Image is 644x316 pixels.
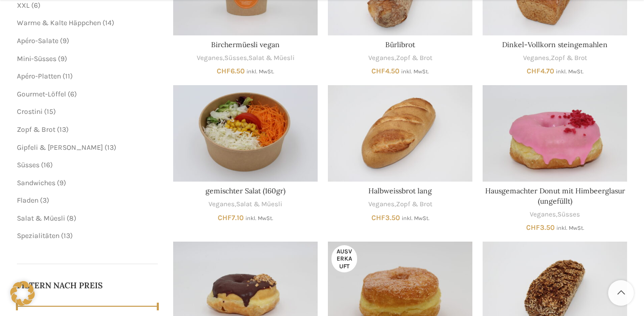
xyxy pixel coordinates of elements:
[60,54,65,63] span: 9
[17,72,61,81] a: Apéro-Platten
[217,67,231,75] span: CHF
[64,231,70,240] span: 13
[197,53,223,63] a: Veganes
[483,85,627,182] a: Hausgemachter Donut mit Himbeerglasur (ungefüllt)
[59,179,64,187] span: 9
[402,215,429,222] small: inkl. MwSt.
[527,67,554,75] bdi: 4.70
[385,40,415,49] a: Bürlibrot
[69,214,74,223] span: 8
[371,67,385,75] span: CHF
[17,280,158,291] h5: Filtern nach Preis
[368,200,394,209] a: Veganes
[17,107,43,116] a: Crostini
[527,67,541,75] span: CHF
[396,200,432,209] a: Zopf & Brot
[173,53,318,63] div: , ,
[65,72,70,81] span: 11
[556,225,584,231] small: inkl. MwSt.
[526,223,555,232] bdi: 3.50
[17,231,59,240] a: Spezialitäten
[401,68,429,75] small: inkl. MwSt.
[530,210,556,220] a: Veganes
[211,40,280,49] a: Birchermüesli vegan
[526,223,540,232] span: CHF
[17,36,58,45] a: Apéro-Salate
[523,53,549,63] a: Veganes
[173,85,318,182] a: gemischter Salat (160gr)
[17,125,55,134] a: Zopf & Brot
[17,54,56,63] a: Mini-Süsses
[328,85,472,182] a: Halbweissbrot lang
[245,215,273,222] small: inkl. MwSt.
[17,18,101,27] a: Warme & Kalte Häppchen
[248,53,295,63] a: Salat & Müesli
[17,143,103,152] a: Gipfeli & [PERSON_NAME]
[218,213,244,222] bdi: 7.10
[485,186,625,206] a: Hausgemachter Donut mit Himbeerglasur (ungefüllt)
[236,200,282,209] a: Salat & Müesli
[371,67,400,75] bdi: 4.50
[17,161,39,169] a: Süsses
[218,213,232,222] span: CHF
[246,68,274,75] small: inkl. MwSt.
[209,200,235,209] a: Veganes
[17,179,55,187] a: Sandwiches
[43,196,47,205] span: 3
[44,161,50,169] span: 16
[63,36,67,45] span: 9
[17,90,66,98] a: Gourmet-Löffel
[105,18,112,27] span: 14
[608,280,634,306] a: Scroll to top button
[217,67,245,75] bdi: 6.50
[502,40,608,49] a: Dinkel-Vollkorn steingemahlen
[328,200,472,209] div: ,
[70,90,74,98] span: 6
[17,1,30,10] a: XXL
[551,53,587,63] a: Zopf & Brot
[368,53,394,63] a: Veganes
[557,210,580,220] a: Süsses
[371,213,385,222] span: CHF
[224,53,247,63] a: Süsses
[17,214,65,223] a: Salat & Müesli
[59,125,66,134] span: 13
[173,200,318,209] div: ,
[47,107,53,116] span: 15
[205,186,285,195] a: gemischter Salat (160gr)
[483,53,627,63] div: ,
[34,1,38,10] span: 6
[396,53,432,63] a: Zopf & Brot
[331,245,357,272] span: Ausverkauft
[371,213,400,222] bdi: 3.50
[556,68,584,75] small: inkl. MwSt.
[368,186,432,195] a: Halbweissbrot lang
[483,210,627,220] div: ,
[17,196,38,205] a: Fladen
[328,53,472,63] div: ,
[107,143,114,152] span: 13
